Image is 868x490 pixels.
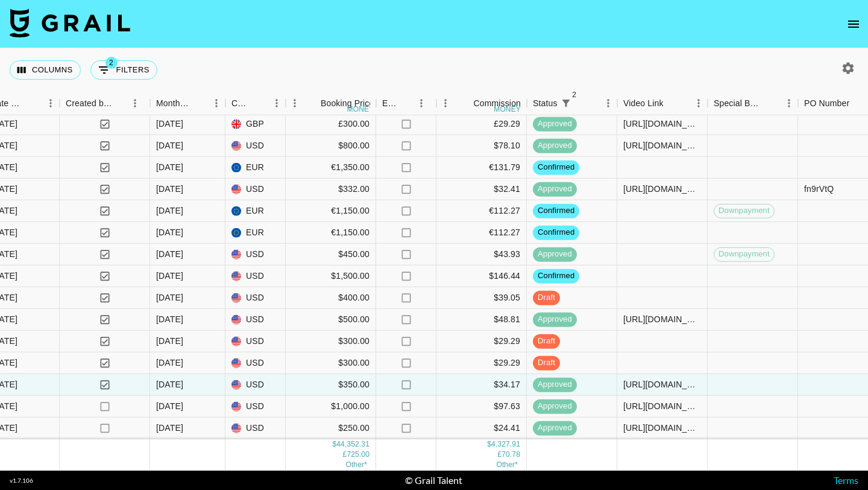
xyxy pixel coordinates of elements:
div: Oct '25 [156,400,183,412]
div: Oct '25 [156,226,183,238]
div: fn9rVtQ [804,183,834,195]
div: USD [225,179,286,200]
div: Video Link [623,92,664,115]
div: $97.63 [436,396,527,418]
button: Sort [456,95,473,112]
div: Currency [225,92,286,115]
div: Oct '25 [156,313,183,325]
div: Month Due [150,92,225,115]
div: Special Booking Type [708,92,798,115]
div: $332.00 [286,179,376,200]
span: approved [533,314,577,325]
div: PO Number [804,92,849,115]
div: 725.00 [347,450,370,460]
span: confirmed [533,270,579,282]
button: Sort [304,95,321,112]
div: GBP [225,113,286,135]
div: https://www.tiktok.com/@bamagirl11111/video/7559366936912465170?is_from_webapp=1&sender_device=pc... [623,118,701,130]
div: $48.81 [436,309,527,331]
div: EUR [225,200,286,222]
div: Oct '25 [156,205,183,217]
div: $29.29 [436,331,527,352]
button: Menu [599,94,617,112]
span: approved [533,140,577,151]
div: USD [225,287,286,309]
div: https://www.tiktok.com/@ocho4real8/video/7558157655160655126?is_from_webapp=1&sender_device=pc&we... [623,313,701,325]
div: $250.00 [286,418,376,439]
div: $78.10 [436,135,527,157]
button: Menu [126,94,144,112]
span: approved [533,183,577,195]
span: Downpayment [714,249,774,260]
button: Menu [268,94,286,112]
div: $24.41 [436,418,527,439]
div: USD [225,135,286,157]
div: Oct '25 [156,270,183,282]
div: USD [225,396,286,418]
div: $350.00 [286,374,376,396]
button: Menu [286,94,304,112]
div: 70.78 [502,450,520,460]
div: $450.00 [286,244,376,266]
div: v 1.7.106 [10,477,33,485]
div: $1,000.00 [286,396,376,418]
button: Sort [849,95,866,112]
div: Oct '25 [156,422,183,434]
div: https://www.tiktok.com/@jackstaarr/video/7557367222864203026?is_from_webapp=1&sender_device=pc&we... [623,183,701,195]
span: approved [533,422,577,434]
div: €1,150.00 [286,200,376,222]
div: https://www.tiktok.com/@swervox3_/video/7560797288180747537?is_from_webapp=1&sender_device=pc&web... [623,378,701,390]
div: €112.27 [436,222,527,244]
div: EUR [225,222,286,244]
div: Oct '25 [156,161,183,173]
div: USD [225,309,286,331]
span: draft [533,357,560,369]
div: money [494,106,521,113]
button: Sort [190,95,207,112]
div: Oct '25 [156,378,183,390]
a: Terms [834,474,858,486]
div: Commission [473,92,521,115]
div: $300.00 [286,352,376,374]
div: €112.27 [436,200,527,222]
span: 2 [105,57,118,69]
div: $43.93 [436,244,527,266]
span: approved [533,379,577,390]
button: Menu [690,94,708,112]
button: Show filters [90,60,157,80]
button: Sort [664,95,681,112]
div: Currency [231,92,251,115]
button: open drawer [841,12,866,36]
span: draft [533,336,560,347]
div: Oct '25 [156,248,183,260]
div: 4,327.91 [491,439,520,450]
div: Created by Grail Team [60,92,150,115]
div: USD [225,266,286,287]
div: $146.44 [436,266,527,287]
button: Select columns [10,60,81,80]
span: confirmed [533,162,579,173]
button: Sort [763,95,780,112]
button: Menu [412,94,430,112]
span: confirmed [533,205,579,217]
div: money [347,106,374,113]
div: USD [225,244,286,266]
div: USD [225,374,286,396]
div: €1,150.00 [286,222,376,244]
div: £ [343,450,347,460]
div: https://www.tiktok.com/@_passiondeeb_/video/7558508783530528003?is_from_webapp=1&sender_device=pc... [623,139,701,151]
div: Oct '25 [156,291,183,304]
div: 44,352.31 [336,439,370,450]
button: Sort [25,95,42,112]
span: approved [533,118,577,130]
div: Oct '25 [156,357,183,369]
button: Menu [207,94,225,112]
div: €131.79 [436,157,527,179]
div: €1,350.00 [286,157,376,179]
button: Menu [780,94,798,112]
div: 2 active filters [558,95,574,112]
span: € 356.33 [496,460,518,469]
div: Oct '25 [156,335,183,347]
div: $ [487,439,491,450]
button: Sort [399,95,416,112]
